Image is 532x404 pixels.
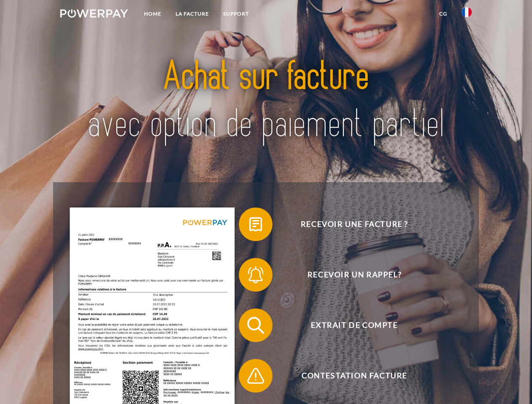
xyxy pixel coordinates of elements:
[168,6,216,21] a: LA FACTURE
[251,207,457,241] span: Recevoir une facture ?
[251,258,457,292] span: Recevoir un rappel?
[245,214,266,235] img: qb_bill.svg
[251,308,457,342] span: Extrait de compte
[137,6,168,21] a: Home
[216,6,256,21] a: Support
[245,315,266,336] img: qb_search.svg
[60,9,128,18] img: logo-powerpay-white.svg
[80,40,452,161] img: title-powerpay_fr.svg
[245,264,266,285] img: qb_bell.svg
[432,6,454,21] a: CG
[462,7,472,17] img: fr
[251,359,457,393] span: Contestation Facture
[239,207,458,241] button: Recevoir une facture ?
[239,308,458,342] button: Extrait de compte
[239,359,458,393] button: Contestation Facture
[239,258,458,292] button: Recevoir un rappel?
[245,365,266,386] img: qb_warning.svg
